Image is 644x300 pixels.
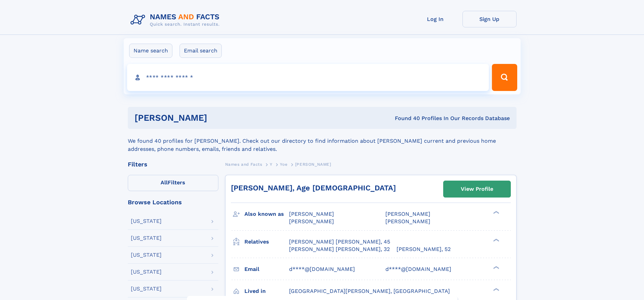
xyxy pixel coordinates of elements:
[492,238,500,242] div: ❯
[180,44,222,58] label: Email search
[131,269,162,275] div: [US_STATE]
[289,288,450,294] span: [GEOGRAPHIC_DATA][PERSON_NAME], [GEOGRAPHIC_DATA]
[492,64,517,91] button: Search Button
[385,211,430,217] span: [PERSON_NAME]
[397,246,451,253] a: [PERSON_NAME], 52
[385,218,430,225] span: [PERSON_NAME]
[225,160,262,168] a: Names and Facts
[128,129,517,153] div: We found 40 profiles for [PERSON_NAME]. Check out our directory to find information about [PERSON...
[244,285,289,297] h3: Lived in
[408,11,462,27] a: Log In
[131,286,162,292] div: [US_STATE]
[128,175,218,191] label: Filters
[244,208,289,220] h3: Also known as
[461,181,493,197] div: View Profile
[280,162,287,167] span: Yoe
[128,161,218,167] div: Filters
[131,235,162,241] div: [US_STATE]
[492,210,500,215] div: ❯
[127,64,489,91] input: search input
[289,218,334,225] span: [PERSON_NAME]
[135,114,301,122] h1: [PERSON_NAME]
[131,218,162,224] div: [US_STATE]
[289,238,390,246] a: [PERSON_NAME] [PERSON_NAME], 45
[129,44,172,58] label: Name search
[492,265,500,270] div: ❯
[444,181,510,197] a: View Profile
[270,162,272,167] span: Y
[161,179,168,186] span: All
[244,236,289,248] h3: Relatives
[280,160,287,168] a: Yoe
[289,211,334,217] span: [PERSON_NAME]
[462,11,517,27] a: Sign Up
[295,162,331,167] span: [PERSON_NAME]
[244,263,289,275] h3: Email
[128,199,218,205] div: Browse Locations
[128,11,225,29] img: Logo Names and Facts
[301,115,510,122] div: Found 40 Profiles In Our Records Database
[131,252,162,258] div: [US_STATE]
[492,287,500,292] div: ❯
[270,160,272,168] a: Y
[231,184,396,192] a: [PERSON_NAME], Age [DEMOGRAPHIC_DATA]
[289,246,390,253] a: [PERSON_NAME] [PERSON_NAME], 32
